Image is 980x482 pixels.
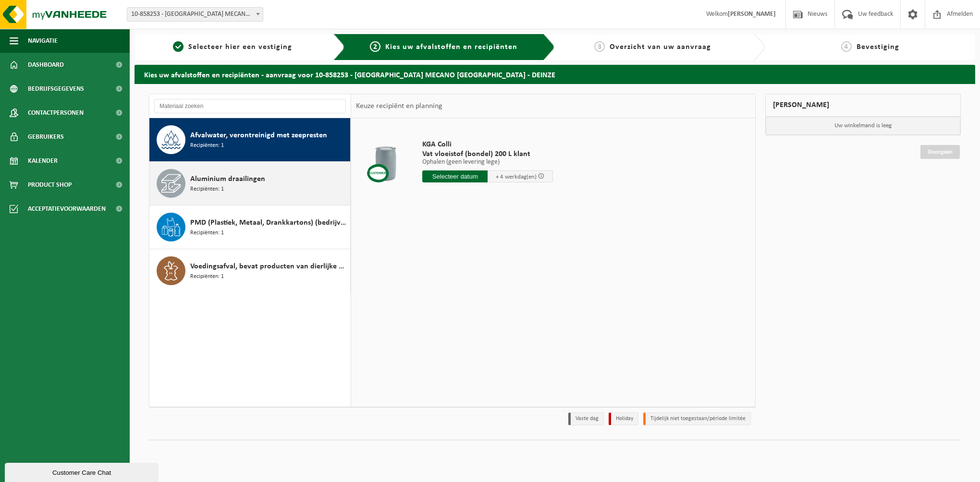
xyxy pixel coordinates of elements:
span: Kalender [28,149,58,173]
h2: Kies uw afvalstoffen en recipiënten - aanvraag voor 10-858253 - [GEOGRAPHIC_DATA] MECANO [GEOGRAP... [135,65,975,84]
span: Selecteer hier een vestiging [188,43,292,51]
span: Vat vloeistof (bondel) 200 L klant [422,149,553,159]
p: Uw winkelmand is leeg [766,117,961,135]
span: Bevestiging [857,43,899,51]
span: Product Shop [28,173,72,197]
li: Tijdelijk niet toegestaan/période limitée [643,412,751,425]
button: Voedingsafval, bevat producten van dierlijke oorsprong, onverpakt, categorie 3 Recipiënten: 1 [149,249,351,292]
a: 1Selecteer hier een vestiging [139,41,326,53]
span: Recipiënten: 1 [190,185,224,194]
span: Acceptatievoorwaarden [28,197,106,221]
a: Doorgaan [920,145,960,159]
strong: [PERSON_NAME] [728,11,776,18]
span: Recipiënten: 1 [190,229,224,238]
iframe: chat widget [5,461,160,482]
span: Bedrijfsgegevens [28,77,84,101]
span: 10-858253 - PHOENIX MECANO NV - DEINZE [127,8,263,21]
span: Recipiënten: 1 [190,272,224,281]
span: 4 [841,41,852,52]
button: Afvalwater, verontreinigd met zeepresten Recipiënten: 1 [149,118,351,162]
span: Contactpersonen [28,101,84,125]
span: Voedingsafval, bevat producten van dierlijke oorsprong, onverpakt, categorie 3 [190,261,348,272]
div: [PERSON_NAME] [765,94,961,117]
span: Aluminium draailingen [190,173,265,185]
span: PMD (Plastiek, Metaal, Drankkartons) (bedrijven) [190,217,348,229]
span: Overzicht van uw aanvraag [610,43,711,51]
button: Aluminium draailingen Recipiënten: 1 [149,162,351,205]
span: 1 [173,41,184,52]
p: Ophalen (geen levering lege) [422,159,553,166]
input: Selecteer datum [422,170,488,182]
span: KGA Colli [422,140,553,149]
span: Afvalwater, verontreinigd met zeepresten [190,130,327,141]
span: Kies uw afvalstoffen en recipiënten [385,43,517,51]
span: 2 [370,41,380,52]
span: Gebruikers [28,125,64,149]
span: 3 [594,41,605,52]
span: + 4 werkdag(en) [496,174,537,180]
li: Vaste dag [568,412,604,425]
button: PMD (Plastiek, Metaal, Drankkartons) (bedrijven) Recipiënten: 1 [149,205,351,249]
span: Navigatie [28,29,58,53]
input: Materiaal zoeken [154,99,346,113]
li: Holiday [609,412,638,425]
span: 10-858253 - PHOENIX MECANO NV - DEINZE [127,7,263,22]
div: Keuze recipiënt en planning [351,94,447,118]
span: Recipiënten: 1 [190,141,224,150]
span: Dashboard [28,53,64,77]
